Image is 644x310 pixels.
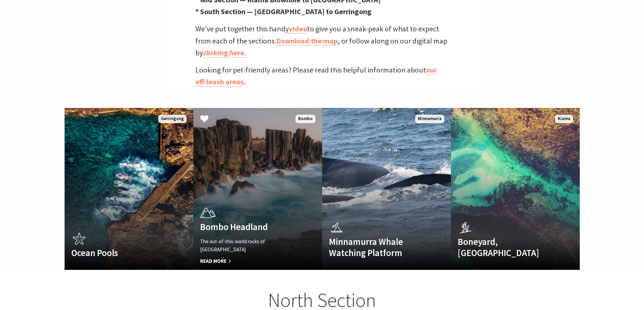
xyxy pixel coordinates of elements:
p: Whale Watching from [GEOGRAPHIC_DATA] [329,263,425,271]
h4: Bombo Headland [200,221,296,232]
a: Ocean Pools Gerringong [65,108,193,270]
button: Click to Favourite Bombo Headland [193,108,215,131]
span: Bombo [295,115,315,123]
a: Minnamurra Whale Watching Platform Whale Watching from [GEOGRAPHIC_DATA] Minnamurra [322,108,451,270]
h4: Ocean Pools [71,247,167,258]
a: Download the map [276,36,338,46]
a: our off-leash areas [195,65,437,87]
a: clicking here. [203,48,246,58]
span: Gerringong [158,115,187,123]
p: We’ve put together this handy to give you a sneak-peak of what to expect from each of the section... [195,23,449,59]
span: Minnamurra [415,115,444,123]
a: Bombo Headland The out-of-this-world rocks of [GEOGRAPHIC_DATA] Read More Bombo [193,108,322,270]
span: Kiama [555,115,573,123]
strong: * South Section — [GEOGRAPHIC_DATA] to Gerringong [195,7,372,16]
h4: Minnamurra Whale Watching Platform [329,236,425,258]
p: Looking for pet-friendly areas? Please read this helpful information about . [195,64,449,88]
a: video [289,24,307,34]
p: The out-of-this-world rocks of [GEOGRAPHIC_DATA] [200,237,296,254]
h4: Boneyard, [GEOGRAPHIC_DATA] [458,236,554,258]
span: Read More [200,257,296,265]
a: Boneyard, [GEOGRAPHIC_DATA] Kiama [451,108,580,270]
